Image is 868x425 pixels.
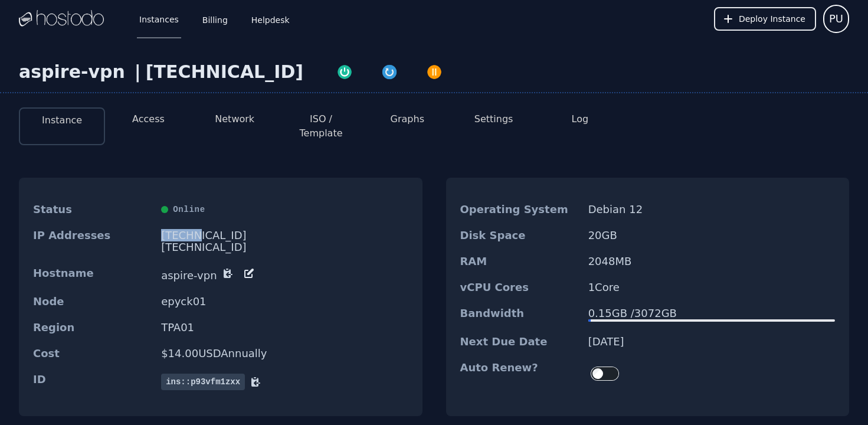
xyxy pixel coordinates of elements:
button: ISO / Template [287,112,355,140]
dd: 20 GB [588,230,835,241]
dt: Hostname [33,267,152,282]
div: aspire-vpn [19,61,130,83]
span: Deploy Instance [739,13,805,25]
button: Instance [42,113,82,127]
button: Restart [367,61,412,80]
button: Power On [322,61,367,80]
img: Logo [19,10,104,28]
button: Network [215,112,254,126]
dd: $ 14.00 USD Annually [161,348,408,359]
span: ins::p93vfm1zxx [161,374,245,390]
button: Settings [474,112,513,126]
dt: Node [33,296,152,308]
dt: Disk Space [460,230,579,241]
dt: IP Addresses [33,230,152,253]
dt: RAM [460,256,579,267]
dd: [DATE] [588,336,835,348]
dt: Status [33,204,152,215]
dd: 1 Core [588,282,835,293]
button: User menu [823,5,849,33]
dd: aspire-vpn [161,267,408,282]
img: Power On [336,64,353,80]
dd: epyck01 [161,296,408,308]
dt: Bandwidth [460,308,579,322]
button: Graphs [391,112,424,126]
span: PU [829,11,843,27]
button: Access [132,112,165,126]
dt: Next Due Date [460,336,579,348]
dt: Cost [33,348,152,359]
div: [TECHNICAL_ID] [161,230,408,241]
div: [TECHNICAL_ID] [146,61,303,83]
div: [TECHNICAL_ID] [161,241,408,253]
div: 0.15 GB / 3072 GB [588,308,835,319]
button: Log [572,112,589,126]
dt: Region [33,322,152,334]
div: | [130,61,146,83]
button: Deploy Instance [714,7,816,31]
dt: ID [33,374,152,390]
dd: TPA01 [161,322,408,334]
button: Power Off [412,61,457,80]
dd: 2048 MB [588,256,835,267]
dt: vCPU Cores [460,282,579,293]
img: Restart [381,64,398,80]
div: Online [161,204,408,215]
dt: Operating System [460,204,579,215]
dt: Auto Renew? [460,362,579,385]
img: Power Off [426,64,443,80]
dd: Debian 12 [588,204,835,215]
